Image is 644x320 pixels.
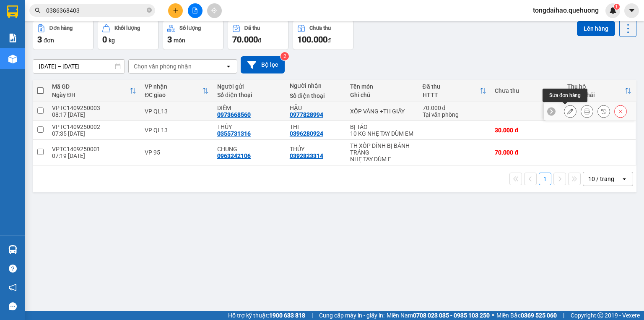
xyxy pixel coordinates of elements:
span: question-circle [9,265,17,273]
div: 10 KG NHẸ TAY DÙM EM [350,130,414,137]
th: Toggle SortBy [140,80,213,102]
div: 0977828994 [290,111,323,118]
div: Chưa thu [495,87,559,94]
div: VP QL13 [145,127,209,134]
div: VPTC1409250002 [52,123,136,130]
span: close-circle [147,7,152,15]
strong: 0369 525 060 [521,312,557,319]
span: Hỗ trợ kỹ thuật: [228,311,305,320]
svg: open [621,176,628,182]
div: 0355731316 [217,130,251,137]
div: Đã thu [244,25,260,31]
div: Người nhận [290,82,342,89]
span: Miền Bắc [496,311,557,320]
div: Đơn hàng [49,25,73,31]
div: 07:35 [DATE] [52,130,136,137]
div: Ghi chú [350,92,414,98]
div: THI [290,123,342,130]
button: Lên hàng [577,21,615,36]
th: Toggle SortBy [48,80,140,102]
span: tongdaihao.quehuong [526,5,605,16]
div: 10 / trang [588,175,614,183]
div: VP QL13 [145,108,209,115]
button: caret-down [624,3,639,18]
span: | [312,311,313,320]
span: món [174,37,185,44]
div: Số lượng [179,25,201,31]
div: Sửa đơn hàng [564,105,576,118]
div: THỦY [290,146,342,152]
div: VP 95 [145,149,209,156]
div: HẬU [290,105,342,111]
span: caret-down [628,7,636,14]
span: aim [211,8,217,13]
div: 0973668560 [217,111,251,118]
span: close-circle [147,8,152,13]
span: 100.000 [297,34,327,45]
button: Khối lượng0kg [98,20,158,50]
button: Đơn hàng3đơn [33,20,93,50]
button: 1 [539,173,551,185]
th: Toggle SortBy [418,80,491,102]
span: 70.000 [232,34,258,45]
div: VPTC1409250003 [52,105,136,111]
img: icon-new-feature [609,7,617,14]
div: Số điện thoại [290,92,342,99]
div: Tại văn phòng [423,111,487,118]
div: Khối lượng [114,25,140,31]
span: | [563,311,564,320]
img: solution-icon [8,34,17,42]
div: Thu hộ [567,83,625,90]
span: ⚪️ [492,314,494,317]
span: đ [258,37,261,44]
span: 1 [615,4,618,10]
button: Chưa thu100.000đ [293,20,353,50]
div: Ngày ĐH [52,92,130,98]
div: NHẸ TAY DÙM E [350,156,414,163]
span: message [9,302,17,310]
span: notification [9,283,17,291]
input: Tìm tên, số ĐT hoặc mã đơn [46,6,145,15]
div: DIỄM [217,105,281,111]
img: warehouse-icon [8,245,17,254]
button: Số lượng3món [163,20,223,50]
div: 30.000 đ [495,127,559,134]
span: Cung cấp máy in - giấy in: [319,311,384,320]
img: warehouse-icon [8,55,17,63]
div: THỦY [217,123,281,130]
div: 0392823314 [290,152,323,159]
span: file-add [192,8,198,13]
div: BỊ TÁO [350,123,414,130]
span: plus [173,8,179,13]
div: Mã GD [52,83,130,90]
span: kg [109,37,115,44]
button: file-add [188,3,203,18]
svg: open [225,63,232,70]
span: 3 [167,34,172,45]
span: đơn [44,37,54,44]
img: logo-vxr [7,5,18,18]
span: 3 [37,34,42,45]
button: aim [207,3,222,18]
div: XỐP VÀNG +TH GIẤY [350,108,414,115]
button: Bộ lọc [241,56,285,73]
span: Miền Nam [387,311,490,320]
div: ĐC giao [145,92,202,98]
div: 0963242106 [217,152,251,159]
span: copyright [597,312,603,318]
div: VP nhận [145,83,202,90]
sup: 2 [280,52,289,60]
div: 70.000 đ [495,149,559,156]
button: Đã thu70.000đ [228,20,288,50]
div: TH XỐP DÍNH BỊ BÁNH TRÁNG [350,142,414,156]
div: CHUNG [217,146,281,152]
button: plus [168,3,183,18]
strong: 0708 023 035 - 0935 103 250 [413,312,490,319]
div: Số điện thoại [217,92,281,98]
div: VPTC1409250001 [52,146,136,152]
div: 70.000 đ [423,105,487,111]
strong: 1900 633 818 [269,312,305,319]
div: Đã thu [423,83,480,90]
span: search [35,8,41,13]
sup: 1 [614,4,620,10]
